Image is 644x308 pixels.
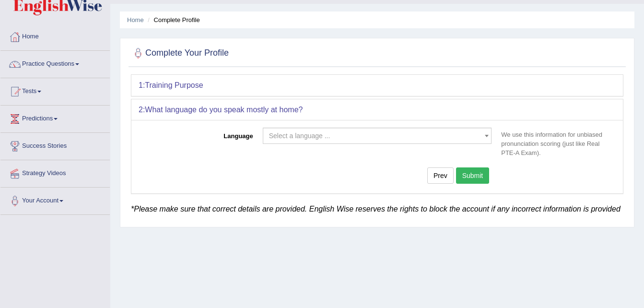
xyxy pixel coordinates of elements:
[0,78,110,102] a: Tests
[145,81,203,89] b: Training Purpose
[427,167,454,184] button: Prev
[269,132,330,140] span: Select a language ...
[131,205,621,213] em: *Please make sure that correct details are provided. English Wise reserves the rights to block th...
[456,167,490,184] button: Submit
[0,51,110,75] a: Practice Questions
[131,75,623,96] div: 1:
[145,106,303,114] b: What language do you speak mostly at home?
[127,16,144,24] a: Home
[0,160,110,184] a: Strategy Videos
[0,188,110,212] a: Your Account
[0,24,110,47] a: Home
[0,106,110,130] a: Predictions
[139,128,258,141] label: Language
[131,99,623,120] div: 2:
[145,15,199,24] li: Complete Profile
[131,46,229,60] h2: Complete Your Profile
[0,133,110,157] a: Success Stories
[496,130,616,157] p: We use this information for unbiased pronunciation scoring (just like Real PTE-A Exam).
